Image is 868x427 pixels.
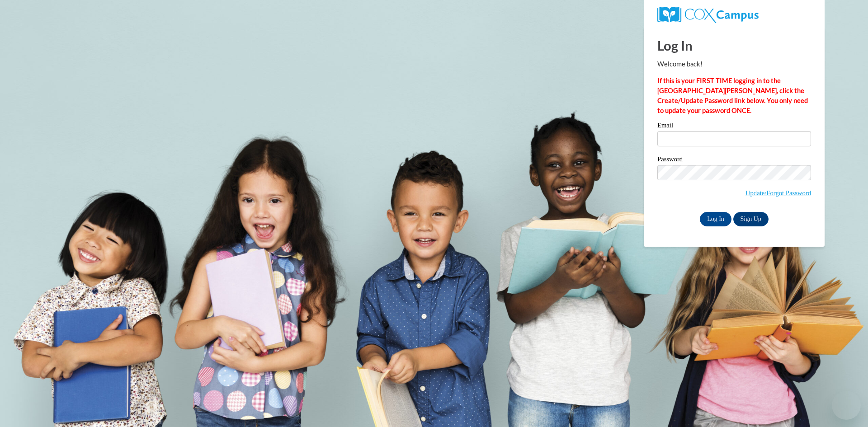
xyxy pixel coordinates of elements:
[700,212,731,226] input: Log In
[832,391,861,420] iframe: Button to launch messaging window
[657,7,759,23] img: COX Campus
[657,36,811,55] h1: Log In
[657,7,811,23] a: COX Campus
[657,59,811,69] p: Welcome back!
[745,189,811,197] a: Update/Forgot Password
[657,122,811,131] label: Email
[733,212,769,226] a: Sign Up
[657,77,808,114] strong: If this is your FIRST TIME logging in to the [GEOGRAPHIC_DATA][PERSON_NAME], click the Create/Upd...
[657,156,811,165] label: Password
